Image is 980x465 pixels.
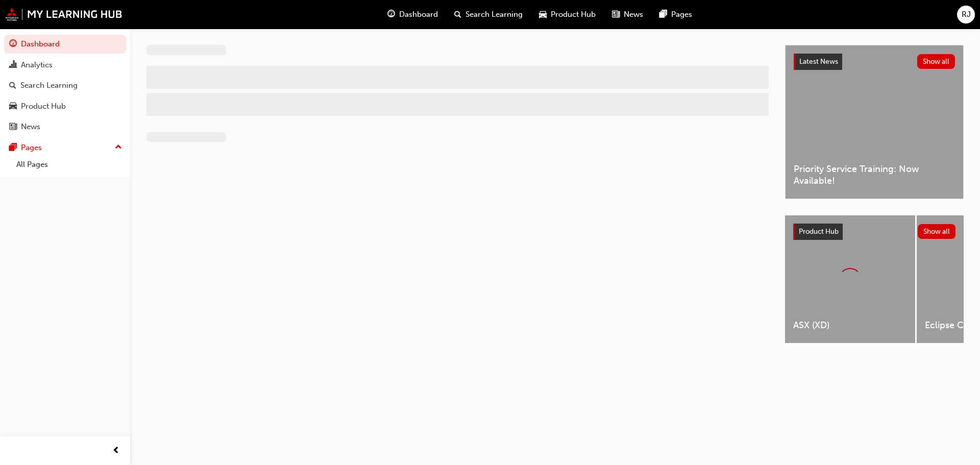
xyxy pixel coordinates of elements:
a: Latest NewsShow all [794,54,955,70]
a: All Pages [12,157,126,173]
a: ASX (XD) [785,215,915,343]
a: Product Hub [4,97,126,116]
span: news-icon [9,123,17,132]
button: RJ [957,6,975,23]
img: mmal [5,8,122,21]
a: Search Learning [4,76,126,95]
span: Product Hub [799,227,839,236]
a: News [4,117,126,136]
span: News [624,9,643,20]
button: Pages [4,138,126,157]
button: DashboardAnalyticsSearch LearningProduct HubNews [4,33,126,138]
span: guage-icon [9,40,17,49]
a: pages-iconPages [651,4,700,25]
span: prev-icon [112,445,120,457]
span: Pages [671,9,692,20]
span: Latest News [799,57,838,66]
div: Search Learning [20,80,78,91]
button: Show all [917,54,955,69]
span: Dashboard [399,9,438,20]
span: chart-icon [9,61,17,70]
span: car-icon [539,8,547,21]
span: search-icon [9,81,16,90]
span: news-icon [612,8,620,21]
div: News [21,121,40,133]
span: pages-icon [9,143,17,153]
a: search-iconSearch Learning [446,4,531,25]
a: Dashboard [4,35,126,54]
span: pages-icon [659,8,667,21]
a: guage-iconDashboard [379,4,446,25]
button: Show all [918,224,956,239]
div: Pages [21,142,42,154]
span: Product Hub [551,9,596,20]
a: news-iconNews [604,4,651,25]
span: RJ [962,9,971,20]
span: car-icon [9,102,17,111]
span: guage-icon [387,8,395,21]
span: up-icon [115,141,122,154]
span: Search Learning [465,9,523,20]
a: car-iconProduct Hub [531,4,604,25]
div: Product Hub [21,101,66,112]
a: Analytics [4,56,126,75]
span: Priority Service Training: Now Available! [794,163,955,186]
span: ASX (XD) [793,320,907,331]
div: Analytics [21,59,53,71]
a: Latest NewsShow allPriority Service Training: Now Available! [785,45,964,199]
span: search-icon [454,8,461,21]
a: Product HubShow all [793,224,955,240]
